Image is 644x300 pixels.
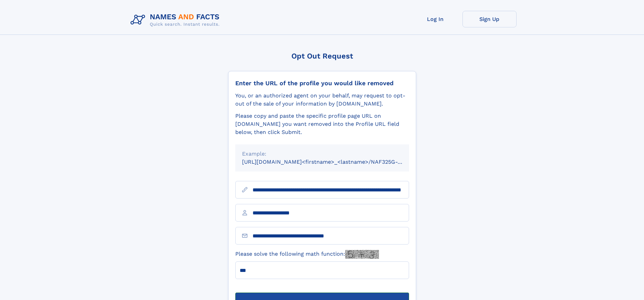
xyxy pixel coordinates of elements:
[228,52,416,60] div: Opt Out Request
[462,11,517,27] a: Sign Up
[235,79,409,87] div: Enter the URL of the profile you would like removed
[242,159,422,165] small: [URL][DOMAIN_NAME]<firstname>_<lastname>/NAF325G-xxxxxxxx
[235,92,409,108] div: You, or an authorized agent on your behalf, may request to opt-out of the sale of your informatio...
[128,11,225,29] img: Logo Names and Facts
[235,250,379,259] label: Please solve the following math function:
[242,150,402,158] div: Example:
[235,112,409,136] div: Please copy and paste the specific profile page URL on [DOMAIN_NAME] you want removed into the Pr...
[408,11,462,27] a: Log In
